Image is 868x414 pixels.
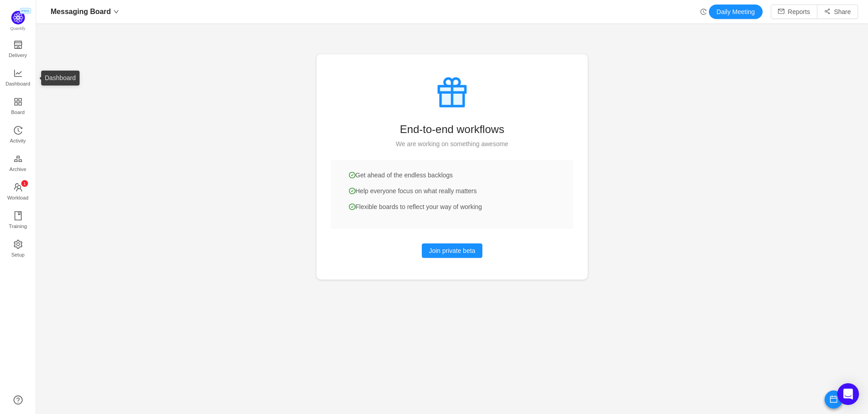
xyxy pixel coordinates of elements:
[23,180,25,187] p: 1
[113,9,119,14] i: icon: down
[9,46,27,64] span: Delivery
[5,75,30,93] span: Dashboard
[700,9,707,15] i: icon: history
[14,395,23,404] a: icon: question-circle
[11,246,24,264] span: Setup
[9,217,27,235] span: Training
[14,40,23,49] i: icon: shop
[14,41,23,59] a: Delivery
[422,243,483,258] button: Join private beta
[21,180,28,187] sup: 1
[14,154,23,163] i: icon: gold
[14,183,23,201] a: icon: teamWorkload
[19,8,31,14] span: PRO
[7,189,28,207] span: Workload
[14,126,23,135] i: icon: history
[14,69,23,87] a: Dashboard
[51,5,111,19] span: Messaging Board
[14,240,23,249] i: icon: setting
[14,126,23,144] a: Activity
[14,240,23,258] a: Setup
[14,211,23,220] i: icon: book
[14,183,23,192] i: icon: team
[11,103,25,121] span: Board
[14,98,23,116] a: Board
[771,5,817,19] button: icon: mailReports
[9,160,26,178] span: Archive
[10,132,26,150] span: Activity
[11,11,25,24] img: Quantify
[14,155,23,173] a: Archive
[817,5,858,19] button: icon: share-altShare
[825,390,843,409] button: icon: calendar
[709,5,763,19] button: Daily Meeting
[14,69,23,78] i: icon: line-chart
[10,26,26,31] span: Quantify
[14,97,23,106] i: icon: appstore
[837,383,859,405] div: Open Intercom Messenger
[14,212,23,230] a: Training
